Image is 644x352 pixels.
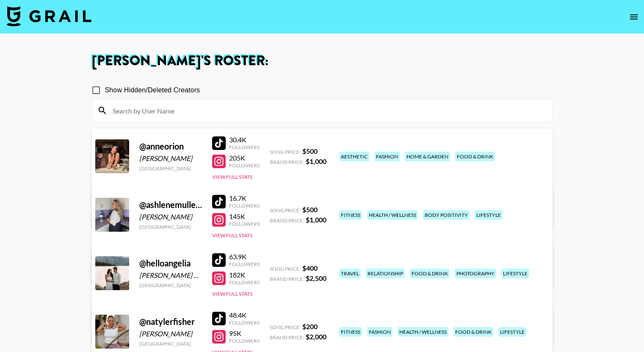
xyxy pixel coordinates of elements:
span: Song Price: [270,149,301,155]
div: fitness [339,210,362,220]
div: lifestyle [501,269,529,278]
span: Show Hidden/Deleted Creators [105,85,200,95]
strong: $ 500 [302,205,318,213]
div: aesthetic [339,152,369,161]
h1: [PERSON_NAME] 's Roster: [92,54,553,68]
span: Brand Price: [270,217,304,224]
span: Song Price: [270,324,301,330]
strong: $ 400 [302,264,318,272]
strong: $ 200 [302,322,318,330]
div: [PERSON_NAME] [139,154,202,163]
div: [GEOGRAPHIC_DATA] [139,282,202,288]
div: [PERSON_NAME] & [PERSON_NAME] [139,271,202,280]
div: [PERSON_NAME] [139,330,202,338]
div: @ ashlenemullens [139,200,202,210]
div: @ anneorion [139,141,202,152]
div: food & drink [453,327,493,337]
div: @ natylerfisher [139,316,202,327]
div: [GEOGRAPHIC_DATA] [139,224,202,230]
div: 205K [229,154,260,162]
div: lifestyle [498,327,526,337]
strong: $ 2,000 [306,333,326,341]
div: [GEOGRAPHIC_DATA] [139,165,202,172]
button: open drawer [625,8,642,25]
button: View Full Stats [212,232,252,238]
div: Followers [229,221,260,227]
div: health / wellness [367,210,418,220]
input: Search by User Name [108,104,547,117]
strong: $ 2,500 [306,274,326,282]
span: Song Price: [270,207,301,213]
button: View Full Stats [212,291,252,297]
div: 30.4K [229,136,260,144]
div: [GEOGRAPHIC_DATA] [139,341,202,347]
span: Brand Price: [270,276,304,282]
div: body positivity [423,210,470,220]
div: Followers [229,162,260,169]
div: fashion [367,327,392,337]
div: health / wellness [398,327,448,337]
span: Brand Price: [270,334,304,341]
div: home & garden [405,152,450,161]
div: Followers [229,279,260,285]
div: 16.7K [229,194,260,202]
strong: $ 1,000 [306,216,326,224]
div: 95K [229,329,260,338]
strong: $ 500 [302,147,318,155]
strong: $ 1,000 [306,157,326,165]
div: relationship [366,269,405,278]
div: @ helloangelia [139,258,202,269]
button: View Full Stats [212,174,252,180]
div: Followers [229,338,260,344]
img: Grail Talent [7,6,91,26]
span: Song Price: [270,266,301,272]
div: [PERSON_NAME] [139,213,202,221]
div: lifestyle [475,210,503,220]
div: 48.4K [229,311,260,319]
div: food & drink [410,269,450,278]
div: fashion [374,152,400,161]
div: Followers [229,202,260,209]
div: photography [455,269,496,278]
span: Brand Price: [270,159,304,165]
div: Followers [229,319,260,326]
div: Followers [229,144,260,150]
div: travel [339,269,361,278]
div: 145K [229,212,260,221]
div: 63.9K [229,252,260,261]
div: Followers [229,261,260,267]
div: 182K [229,271,260,279]
div: food & drink [455,152,495,161]
div: fitness [339,327,362,337]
